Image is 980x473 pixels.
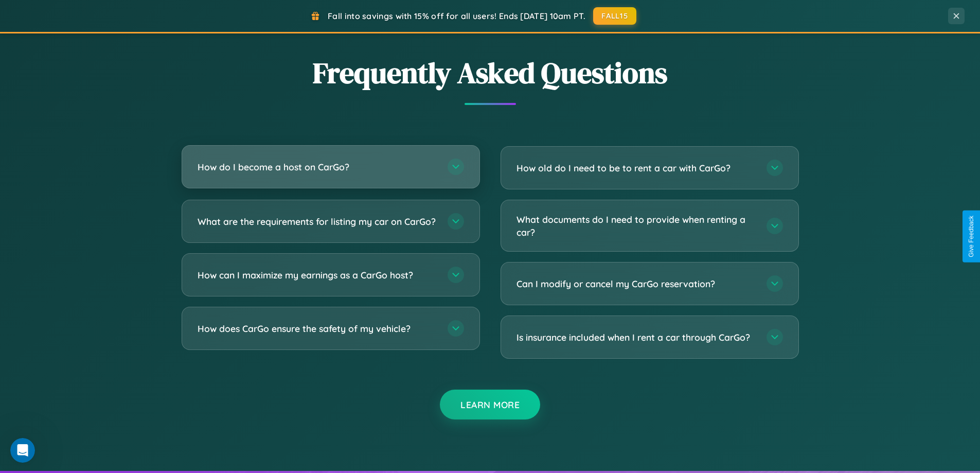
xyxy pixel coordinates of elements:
div: Give Feedback [968,216,975,257]
h3: How do I become a host on CarGo? [198,161,437,173]
span: Fall into savings with 15% off for all users! Ends [DATE] 10am PT. [328,11,585,21]
h3: What documents do I need to provide when renting a car? [516,213,756,238]
iframe: Intercom live chat [10,438,35,463]
h3: Is insurance included when I rent a car through CarGo? [516,331,756,344]
h3: What are the requirements for listing my car on CarGo? [198,215,437,228]
h2: Frequently Asked Questions [182,53,799,93]
h3: How can I maximize my earnings as a CarGo host? [198,269,437,282]
button: FALL15 [593,7,636,25]
h3: Can I modify or cancel my CarGo reservation? [516,277,756,290]
h3: How does CarGo ensure the safety of my vehicle? [198,322,437,335]
button: Learn More [440,390,540,419]
h3: How old do I need to be to rent a car with CarGo? [516,162,756,174]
